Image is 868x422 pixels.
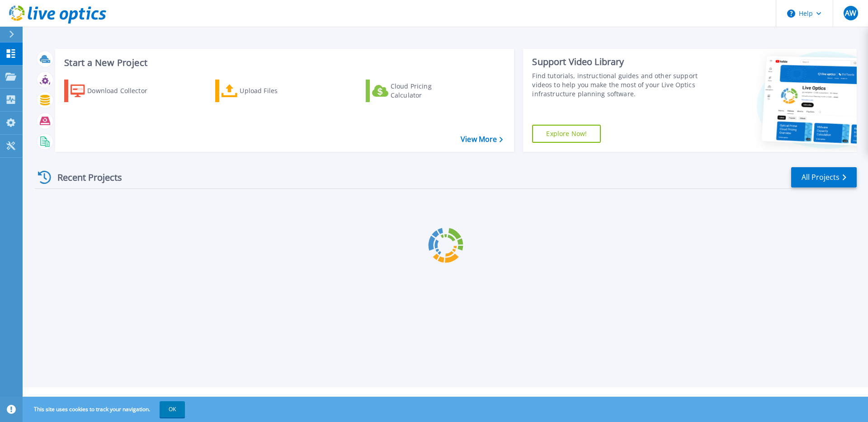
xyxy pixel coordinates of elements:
[532,125,601,143] a: Explore Now!
[791,167,857,188] a: All Projects
[64,80,165,102] a: Download Collector
[215,80,316,102] a: Upload Files
[532,56,702,68] div: Support Video Library
[87,82,160,100] div: Download Collector
[366,80,467,102] a: Cloud Pricing Calculator
[391,82,463,100] div: Cloud Pricing Calculator
[160,401,185,417] button: OK
[35,166,134,188] div: Recent Projects
[532,71,702,98] div: Find tutorials, instructional guides and other support videos to help you make the most of your L...
[64,58,503,68] h3: Start a New Project
[240,82,312,100] div: Upload Files
[845,9,856,17] span: AW
[461,135,503,144] a: View More
[25,401,185,417] span: This site uses cookies to track your navigation.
